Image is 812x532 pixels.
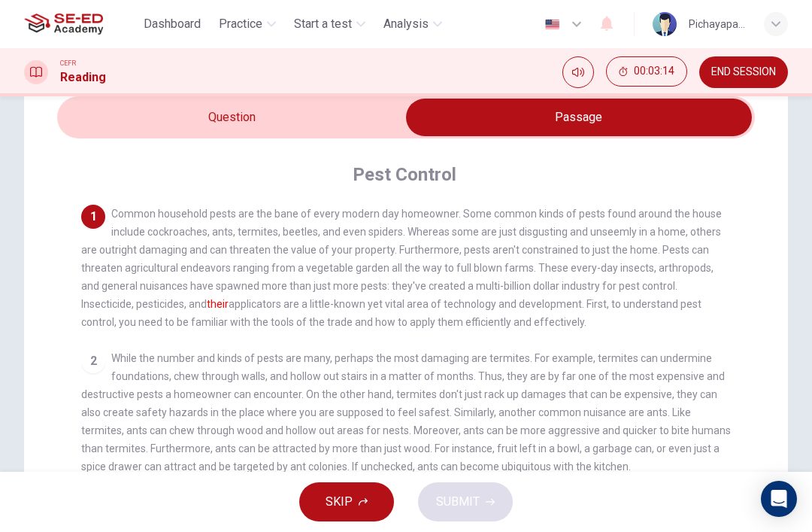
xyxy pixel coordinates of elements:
[653,12,677,36] img: Profile picture
[60,68,106,87] h1: Reading
[299,482,394,521] button: SKIP
[81,352,731,473] span: While the number and kinds of pests are many, perhaps the most damaging are termites. For example...
[353,163,456,187] h4: Pest Control
[60,58,76,68] span: CEFR
[81,208,722,328] span: Common household pests are the bane of every modern day homeowner. Some common kinds of pests fou...
[326,491,353,512] span: SKIP
[24,9,138,39] a: SE-ED Academy logo
[699,56,788,88] button: END SESSION
[562,56,594,88] div: Mute
[634,65,674,78] span: 00:03:14
[81,205,105,229] div: 1
[81,349,105,373] div: 2
[606,56,687,88] div: Hide
[383,15,429,33] span: Analysis
[294,15,352,33] span: Start a test
[606,56,687,87] button: 00:03:14
[207,298,229,310] font: their
[543,19,562,30] img: en
[138,11,207,38] button: Dashboard
[377,11,448,38] button: Analysis
[144,15,201,33] span: Dashboard
[288,11,371,38] button: Start a test
[219,15,262,33] span: Practice
[711,66,776,78] span: END SESSION
[689,15,746,33] div: Pichayapa Thongtan
[24,9,103,39] img: SE-ED Academy logo
[761,481,797,517] div: Open Intercom Messenger
[213,11,282,38] button: Practice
